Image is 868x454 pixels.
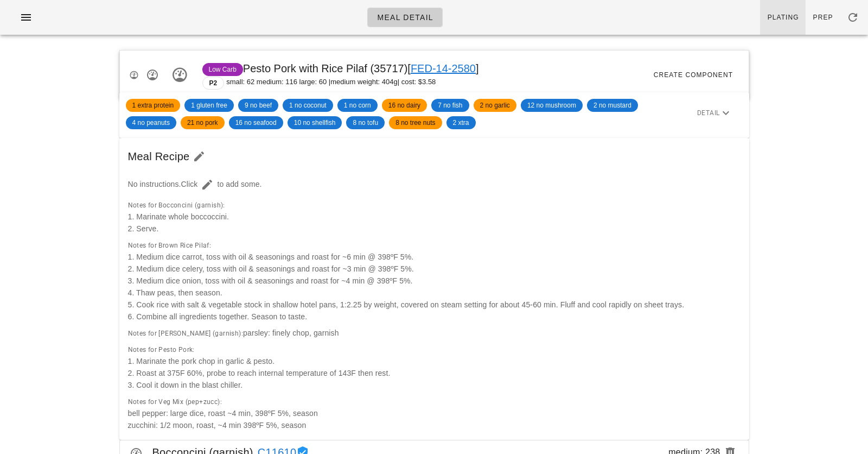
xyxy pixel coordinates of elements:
[813,14,833,21] span: Prep
[226,77,330,90] span: small: 62 medium: 116 large: 60 |
[480,99,510,112] span: 2 no garlic
[705,103,724,123] button: detail
[128,369,391,377] span: 2. Roast at 375F 60%, probe to reach internal temperature of 143F then rest.
[128,398,222,406] span: Notes for Veg Mix (pep+zucc):
[353,116,378,129] span: 8 no tofu
[128,201,225,209] span: Notes for Bocconcini (garnish):
[128,276,413,285] span: 3. Medium dice onion, toss with oil & seasonings and roast for ~4 min @ 398ºF 5%.
[235,116,277,129] span: 16 no seafood
[367,8,442,27] a: Meal Detail
[245,99,272,112] span: 9 no beef
[388,99,420,112] span: 16 no dairy
[398,77,436,90] span: | cost: $3.58
[330,77,398,90] span: medium weight: 404g
[128,288,222,297] span: 4. Thaw peas, then season.
[593,99,631,112] span: 2 no mustard
[128,409,318,418] span: bell pepper: large dice, roast ~4 min, 398ºF 5%, season
[289,99,327,112] span: 1 no coconut
[646,51,739,99] button: Create Component
[344,99,371,112] span: 1 no corn
[187,116,218,129] span: 21 no pork
[243,329,339,337] span: parsley: finely chop, garnish
[128,212,229,221] span: 1. Marinate whole boccoccini.
[119,138,749,175] div: Meal Recipe
[376,13,433,22] span: Meal Detail
[128,224,159,233] span: 2. Serve.
[128,421,307,430] span: zucchini: 1/2 moon, roast, ~4 min 398ºF 5%, season
[128,264,414,273] span: 2. Medium dice celery, toss with oil & seasonings and roast for ~3 min @ 398ºF 5%.
[202,62,479,74] span: Pesto Pork with Rice Pilaf (35717)
[209,77,218,89] span: P2
[132,116,170,129] span: 4 no peanuts
[128,300,685,309] span: 5. Cook rice with salt & vegetable stock in shallow hotel pans, 1:2.25 by weight, covered on stea...
[294,116,336,129] span: 10 no shellfish
[453,116,469,129] span: 2 xtra
[128,330,244,337] span: Notes for [PERSON_NAME] (garnish):
[395,116,435,129] span: 8 no tree nuts
[438,99,462,112] span: 7 no fish
[181,180,262,188] span: Click to add some.
[527,99,576,112] span: 12 no mushroom
[411,62,476,74] a: FED-14-2580
[128,253,414,261] span: 1. Medium dice carrot, toss with oil & seasonings and roast for ~6 min @ 398ºF 5%.
[653,71,733,79] span: Create Component
[128,346,195,354] span: Notes for Pesto Pork:
[191,99,227,112] span: 1 gluten free
[697,108,720,118] span: detail
[122,168,747,201] div: No instructions.
[767,14,799,21] span: Plating
[128,357,275,365] span: 1. Marinate the pork chop in garlic & pesto.
[128,312,308,321] span: 6. Combine all ingredients together. Season to taste.
[407,62,478,74] span: [ ]
[209,63,237,76] span: Low Carb
[128,381,242,389] span: 3. Cool it down in the blast chiller.
[128,242,212,249] span: Notes for Brown Rice Pilaf:
[132,99,174,112] span: 1 extra protein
